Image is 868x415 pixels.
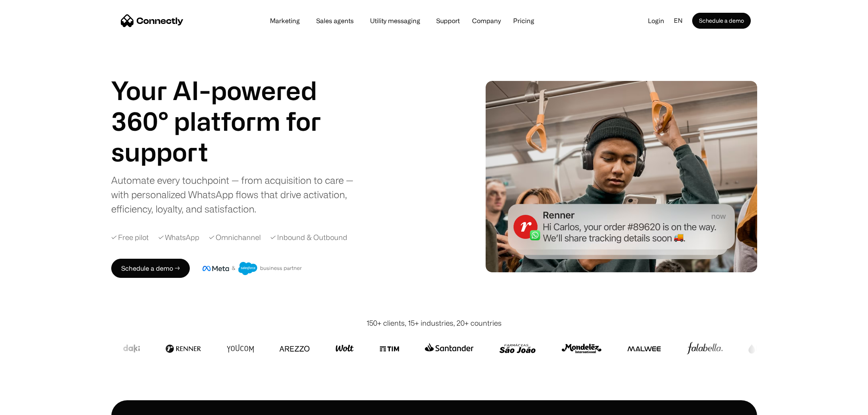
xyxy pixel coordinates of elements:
div: ✓ WhatsApp [158,232,199,243]
div: 150+ clients, 15+ industries, 20+ countries [366,318,502,328]
div: carousel [111,136,350,167]
div: Automate every touchpoint — from acquisition to care — with personalized WhatsApp flows that driv... [111,173,362,216]
a: Sales agents [310,18,360,24]
a: Utility messaging [364,18,427,24]
div: ✓ Inbound & Outbound [270,232,347,243]
a: Support [430,18,466,24]
div: Company [472,15,501,26]
a: home [121,15,183,27]
div: en [674,15,683,27]
ul: Language list [16,401,48,412]
a: Schedule a demo [692,13,751,29]
a: Pricing [507,18,541,24]
h1: support [111,136,350,167]
h1: Your AI-powered 360° platform for [111,75,350,136]
div: ✓ Omnichannel [209,232,261,243]
img: Meta and Salesforce business partner badge. [203,262,302,275]
aside: Language selected: English [8,400,48,412]
div: 2 of 4 [111,136,350,167]
a: Marketing [264,18,306,24]
div: Company [470,15,503,26]
div: en [671,15,692,27]
a: Schedule a demo → [111,259,190,278]
a: Login [642,15,671,27]
div: ✓ Free pilot [111,232,149,243]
